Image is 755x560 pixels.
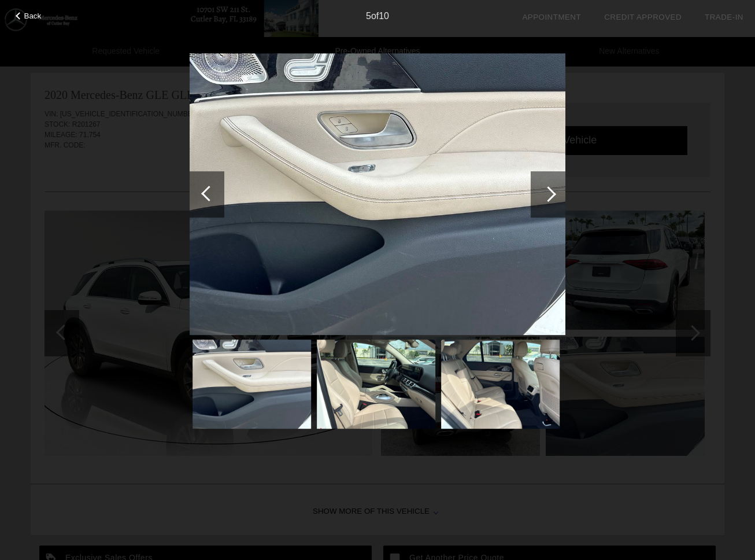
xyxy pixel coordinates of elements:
span: Back [24,12,42,20]
a: Credit Approved [604,13,682,21]
a: Trade-In [705,13,743,21]
span: 5 [366,11,371,21]
a: Appointment [522,13,581,21]
img: 06811eafc577ab159c11ba3d4dcc7961.jpeg [441,340,560,429]
img: ab0e1e0376589980121641b00499ac5e.jpeg [317,340,435,429]
img: 6c670d248e2df98fa5107e5f054270c8.jpeg [190,53,565,336]
img: 6c670d248e2df98fa5107e5f054270c8.jpeg [193,340,311,429]
span: 10 [379,11,389,21]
